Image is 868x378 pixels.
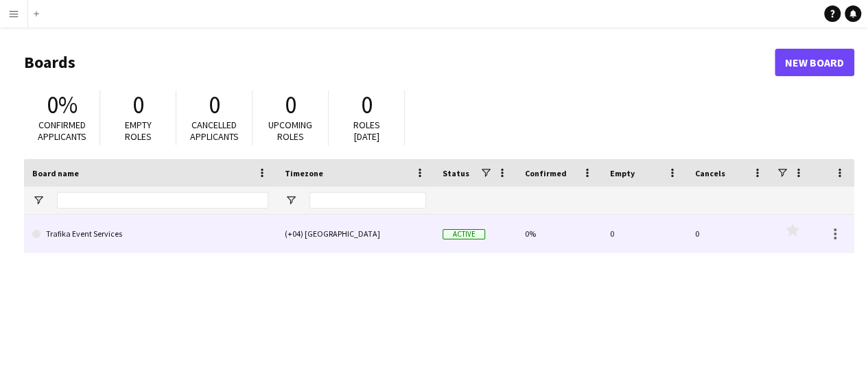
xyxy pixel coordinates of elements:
[125,119,152,143] span: Empty roles
[209,90,220,120] span: 0
[277,215,434,252] div: (+04) [GEOGRAPHIC_DATA]
[695,168,725,178] span: Cancels
[602,215,687,252] div: 0
[38,119,86,143] span: Confirmed applicants
[443,168,469,178] span: Status
[57,192,268,209] input: Board name Filter Input
[309,192,426,209] input: Timezone Filter Input
[285,168,323,178] span: Timezone
[32,215,268,253] a: Trafika Event Services
[525,168,567,178] span: Confirmed
[353,119,380,143] span: Roles [DATE]
[361,90,373,120] span: 0
[285,194,297,206] button: Open Filter Menu
[268,119,312,143] span: Upcoming roles
[47,90,78,120] span: 0%
[687,215,772,252] div: 0
[517,215,602,252] div: 0%
[32,194,45,206] button: Open Filter Menu
[24,52,775,73] h1: Boards
[610,168,635,178] span: Empty
[32,168,79,178] span: Board name
[443,229,485,239] span: Active
[190,119,239,143] span: Cancelled applicants
[775,49,854,76] a: New Board
[132,90,144,120] span: 0
[285,90,296,120] span: 0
